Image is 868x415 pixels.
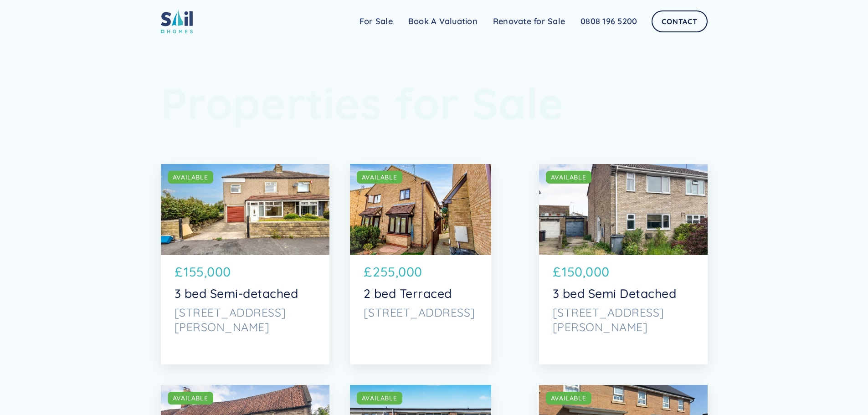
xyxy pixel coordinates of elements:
a: For Sale [352,12,401,31]
p: £ [364,262,372,282]
div: AVAILABLE [173,394,208,403]
a: 0808 196 5200 [573,12,645,31]
a: Book A Valuation [401,12,485,31]
p: 3 bed Semi Detached [553,286,694,301]
p: [STREET_ADDRESS][PERSON_NAME] [553,305,694,334]
p: 255,000 [373,262,422,282]
p: 3 bed Semi-detached [175,286,316,301]
p: 150,000 [562,262,610,282]
div: AVAILABLE [551,173,586,182]
div: AVAILABLE [173,173,208,182]
div: AVAILABLE [551,394,586,403]
a: AVAILABLE£150,0003 bed Semi Detached[STREET_ADDRESS][PERSON_NAME] [539,164,708,364]
p: [STREET_ADDRESS] [364,305,478,320]
a: AVAILABLE£155,0003 bed Semi-detached[STREET_ADDRESS][PERSON_NAME] [161,164,329,364]
p: [STREET_ADDRESS][PERSON_NAME] [175,305,316,334]
a: Contact [652,10,707,32]
p: £ [553,262,561,282]
p: 2 bed Terraced [364,286,478,301]
a: Renovate for Sale [485,12,573,31]
h1: Properties for Sale [161,77,708,129]
p: 155,000 [184,262,231,282]
div: AVAILABLE [362,173,397,182]
p: £ [175,262,183,282]
a: AVAILABLE£255,0002 bed Terraced[STREET_ADDRESS] [350,164,491,364]
div: AVAILABLE [362,394,397,403]
img: sail home logo colored [161,9,193,33]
